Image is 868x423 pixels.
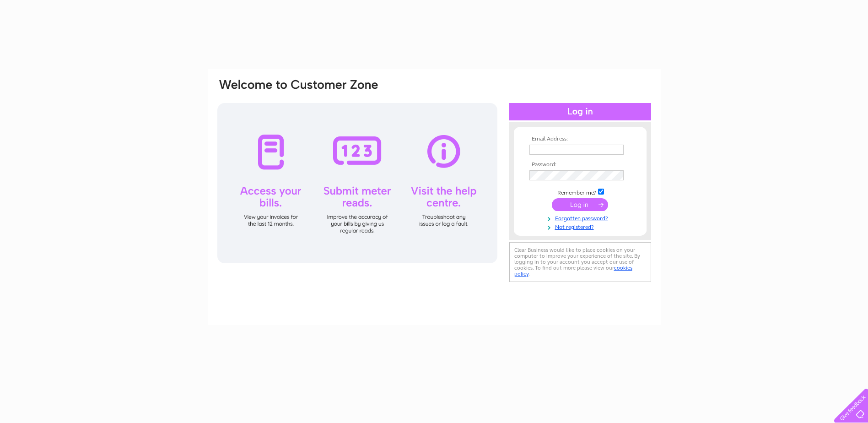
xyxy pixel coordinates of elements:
[527,187,633,196] td: Remember me?
[527,162,633,168] th: Password:
[509,242,651,282] div: Clear Business would like to place cookies on your computer to improve your experience of the sit...
[527,136,633,142] th: Email Address:
[529,222,633,231] a: Not registered?
[529,213,633,222] a: Forgotten password?
[552,198,608,211] input: Submit
[514,265,632,277] a: cookies policy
